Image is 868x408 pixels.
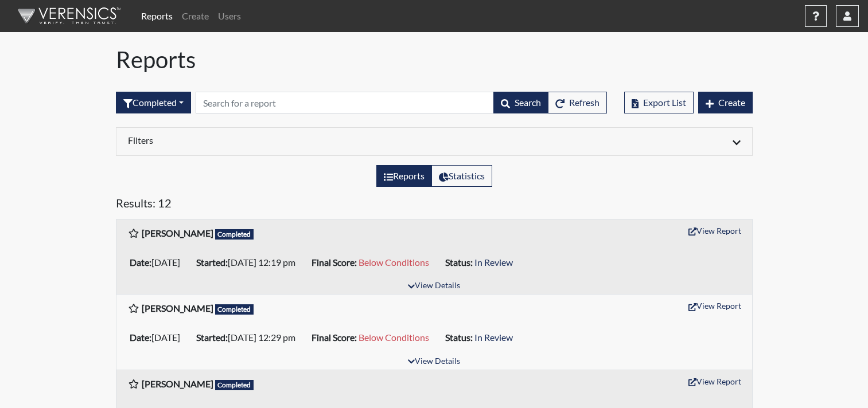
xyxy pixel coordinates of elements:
button: View Report [683,372,746,390]
span: Create [718,97,745,108]
b: Date: [130,332,151,343]
span: Search [515,97,541,108]
b: Final Score: [312,332,357,343]
h6: Filters [128,135,426,146]
span: Below Conditions [359,257,429,268]
span: Export List [643,97,686,108]
b: [PERSON_NAME] [142,303,213,313]
a: Users [213,5,246,28]
button: View Report [683,297,746,315]
h5: Results: 12 [116,196,753,214]
button: View Report [683,222,746,240]
span: Below Conditions [359,332,429,343]
b: Started: [196,332,228,343]
b: Started: [196,257,228,268]
button: View Details [403,278,465,294]
a: Reports [137,5,177,28]
button: Completed [116,92,191,113]
button: Create [698,92,753,113]
a: Create [177,5,213,28]
span: In Review [474,332,513,343]
b: Final Score: [312,257,357,268]
div: Filter by interview status [116,92,191,113]
h1: Reports [116,46,753,73]
button: Export List [624,92,694,113]
li: [DATE] 12:19 pm [192,253,307,272]
li: [DATE] 12:29 pm [192,328,307,347]
span: Completed [215,229,254,240]
input: Search by Registration ID, Interview Number, or Investigation Name. [196,92,494,113]
b: Status: [445,332,473,343]
span: Refresh [569,97,600,108]
li: [DATE] [125,253,192,272]
b: [PERSON_NAME] [142,227,213,238]
button: Search [493,92,548,113]
span: Completed [215,380,254,390]
li: [DATE] [125,328,192,347]
b: Date: [130,257,151,268]
button: View Details [403,354,465,370]
div: Click to expand/collapse filters [119,135,749,148]
span: Completed [215,304,254,315]
b: Status: [445,257,473,268]
label: View statistics about completed interviews [431,165,492,187]
span: In Review [474,257,513,268]
label: View the list of reports [376,165,432,187]
button: Refresh [548,92,607,113]
b: [PERSON_NAME] [142,378,213,389]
